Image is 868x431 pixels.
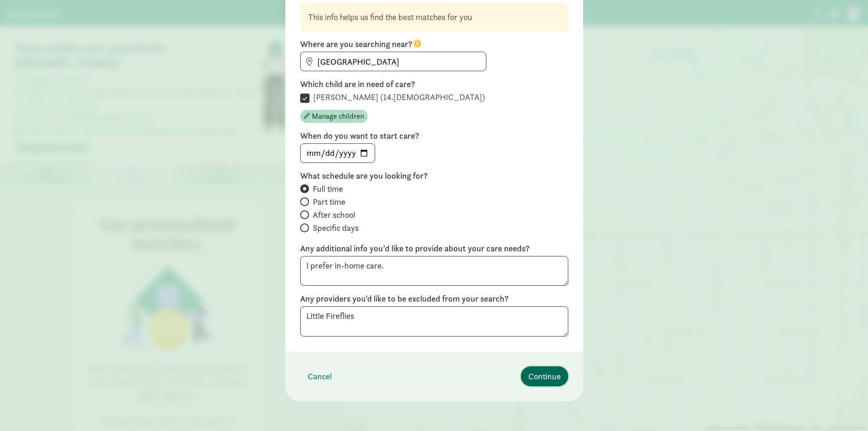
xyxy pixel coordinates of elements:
label: Which child are in need of care? [300,79,568,90]
button: Continue [521,366,568,386]
span: Specific days [313,222,359,234]
span: Manage children [312,111,364,122]
span: After school [313,209,355,221]
span: Part time [313,196,345,208]
label: What schedule are you looking for? [300,170,568,182]
label: Where are you searching near? [300,39,568,50]
span: Continue [528,370,561,383]
input: Find address [301,52,486,71]
button: Manage children [300,110,368,123]
span: Cancel [308,370,332,383]
div: This info helps us find the best matches for you [308,11,560,23]
button: Cancel [300,366,339,386]
label: When do you want to start care? [300,130,568,141]
label: Any additional info you’d like to provide about your care needs? [300,243,568,254]
span: Full time [313,183,343,195]
label: Any providers you'd like to be excluded from your search? [300,293,568,304]
label: [PERSON_NAME] (14.[DEMOGRAPHIC_DATA]) [310,92,485,103]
